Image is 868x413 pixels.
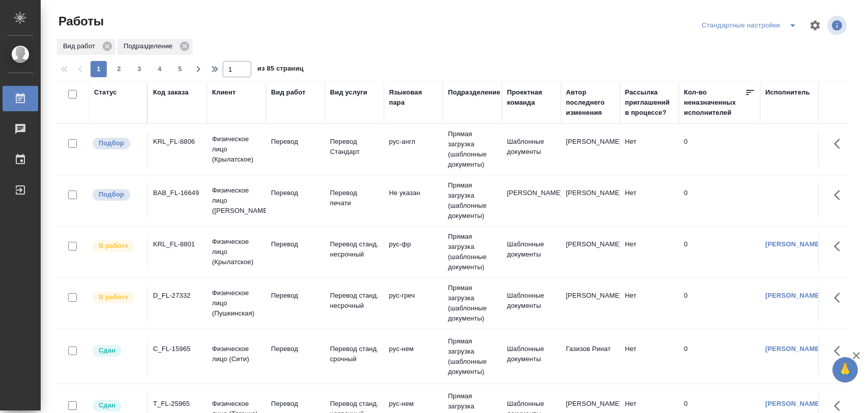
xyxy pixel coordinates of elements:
div: Вид услуги [330,87,368,98]
td: Не указан [384,183,443,218]
button: Здесь прячутся важные кнопки [828,132,852,156]
p: Физическое лицо (Пушкинская) [212,288,261,319]
td: Нет [620,183,679,218]
div: Вид работ [57,39,115,55]
div: BAB_FL-16649 [153,188,202,198]
div: Статус [94,87,117,98]
a: [PERSON_NAME] [765,292,822,299]
button: 4 [152,61,168,77]
td: Шаблонные документы [502,339,561,374]
td: [PERSON_NAME] [561,234,620,270]
div: Менеджер проверил работу исполнителя, передает ее на следующий этап [92,399,142,412]
p: Сдан [99,400,115,410]
p: Перевод станд. срочный [330,344,379,364]
div: split button [699,17,803,34]
a: [PERSON_NAME] [765,345,822,353]
td: 0 [679,234,760,270]
td: Шаблонные документы [502,285,561,321]
p: Физическое лицо (Сити) [212,344,261,364]
td: рус-англ [384,132,443,167]
div: Исполнитель выполняет работу [92,239,142,253]
td: Прямая загрузка (шаблонные документы) [443,278,502,329]
div: T_FL-25965 [153,399,202,409]
td: Нет [620,285,679,321]
div: C_FL-15965 [153,344,202,354]
div: Можно подбирать исполнителей [92,137,142,150]
p: Вид работ [63,41,99,51]
div: Подразделение [117,39,193,55]
td: Шаблонные документы [502,234,561,270]
p: Перевод [271,344,320,354]
td: 0 [679,183,760,218]
button: 5 [172,61,188,77]
span: Настроить таблицу [803,13,827,38]
div: Автор последнего изменения [566,87,615,118]
button: Здесь прячутся важные кнопки [828,339,852,363]
p: Перевод [271,239,320,249]
div: KRL_FL-8806 [153,137,202,147]
td: [PERSON_NAME] [502,183,561,218]
div: Клиент [212,87,235,98]
td: Шаблонные документы [502,132,561,167]
span: 🙏 [836,359,854,380]
td: 0 [679,339,760,374]
p: Сдан [99,345,115,356]
p: Перевод печати [330,188,379,208]
div: KRL_FL-8801 [153,239,202,249]
td: рус-нем [384,339,443,374]
span: 3 [131,64,147,74]
p: В работе [99,241,128,251]
td: рус-греч [384,285,443,321]
span: из 85 страниц [257,62,304,77]
div: Рассылка приглашений в процессе? [625,87,674,118]
button: 🙏 [832,357,858,383]
button: 3 [131,61,147,77]
td: Нет [620,132,679,167]
div: Вид работ [271,87,306,98]
td: [PERSON_NAME] [561,183,620,218]
td: 0 [679,285,760,321]
p: Физическое лицо (Крылатское) [212,134,261,165]
a: [PERSON_NAME] [765,400,822,407]
div: Код заказа [153,87,189,98]
p: Подбор [99,138,124,148]
div: Можно подбирать исполнителей [92,188,142,202]
p: Перевод станд. несрочный [330,239,379,260]
p: Перевод [271,188,320,198]
td: Прямая загрузка (шаблонные документы) [443,175,502,226]
div: D_FL-27332 [153,291,202,301]
span: 5 [172,64,188,74]
div: Проектная команда [507,87,556,108]
td: Газизов Ринат [561,339,620,374]
div: Подразделение [448,87,500,98]
td: 0 [679,132,760,167]
p: Перевод [271,137,320,147]
p: Физическое лицо ([PERSON_NAME]) [212,185,261,216]
p: Физическое лицо (Крылатское) [212,237,261,267]
button: Здесь прячутся важные кнопки [828,285,852,310]
td: [PERSON_NAME] [561,132,620,167]
p: Перевод [271,399,320,409]
td: Нет [620,234,679,270]
a: [PERSON_NAME] [765,240,822,248]
td: рус-фр [384,234,443,270]
div: Менеджер проверил работу исполнителя, передает ее на следующий этап [92,344,142,358]
button: Здесь прячутся важные кнопки [828,234,852,259]
p: Подбор [99,189,124,200]
div: Исполнитель выполняет работу [92,291,142,304]
span: Посмотреть информацию [827,16,849,35]
button: Здесь прячутся важные кнопки [828,183,852,207]
p: Перевод Стандарт [330,137,379,157]
span: Работы [56,13,104,29]
td: Нет [620,339,679,374]
p: Подразделение [124,41,176,51]
td: Прямая загрузка (шаблонные документы) [443,331,502,382]
p: В работе [99,292,128,302]
div: Исполнитель [765,87,810,98]
p: Перевод станд. несрочный [330,291,379,311]
p: Перевод [271,291,320,301]
span: 2 [111,64,127,74]
div: Языковая пара [389,87,438,108]
span: 4 [152,64,168,74]
div: Кол-во неназначенных исполнителей [684,87,745,118]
